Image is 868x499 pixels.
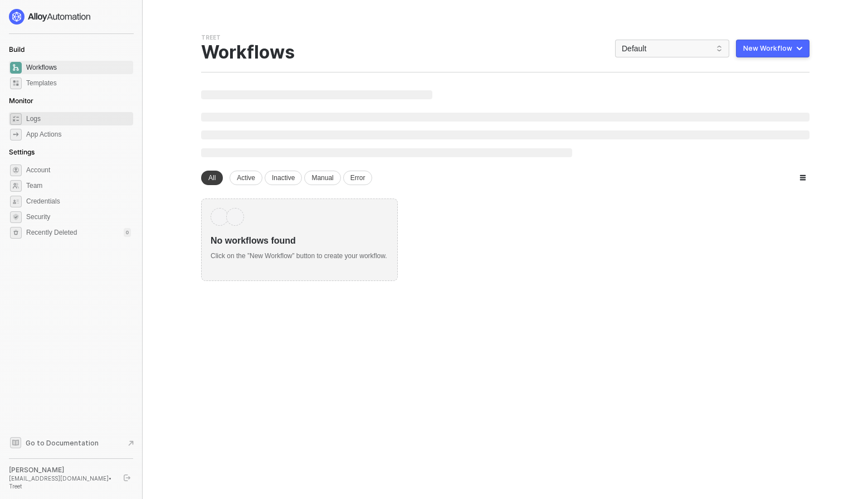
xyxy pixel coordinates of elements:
span: document-arrow [125,438,136,449]
span: security [10,211,22,223]
button: New Workflow [736,40,810,57]
div: No workflows found [211,226,388,247]
div: Manual [304,171,340,185]
a: Knowledge Base [9,436,134,449]
span: Logs [26,112,131,125]
span: settings [10,227,22,239]
div: 0 [124,228,131,237]
span: Account [26,163,131,177]
span: logout [124,474,130,481]
span: Settings [9,148,35,156]
span: icon-app-actions [10,129,22,141]
span: Security [26,210,131,224]
div: Inactive [265,171,302,185]
div: Workflows [201,42,295,63]
div: All [201,171,223,185]
span: team [10,180,22,192]
span: Credentials [26,195,131,208]
span: Build [9,45,25,54]
span: Default [622,40,723,57]
div: Error [343,171,373,185]
div: Click on the ”New Workflow” button to create your workflow. [211,247,388,261]
span: dashboard [10,62,22,74]
div: New Workflow [743,44,792,53]
span: marketplace [10,77,22,89]
span: Workflows [26,61,131,74]
span: Go to Documentation [26,438,99,448]
span: settings [10,164,22,176]
span: Recently Deleted [26,228,77,238]
div: App Actions [26,130,61,139]
div: Treet [201,33,221,42]
span: Team [26,179,131,192]
div: Active [230,171,262,185]
a: logo [9,9,133,25]
span: Templates [26,76,131,90]
span: credentials [10,196,22,207]
span: Monitor [9,96,33,105]
span: documentation [10,437,21,448]
img: logo [9,9,91,25]
div: [EMAIL_ADDRESS][DOMAIN_NAME] • Treet [9,474,114,490]
span: icon-logs [10,113,22,125]
div: [PERSON_NAME] [9,466,114,474]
